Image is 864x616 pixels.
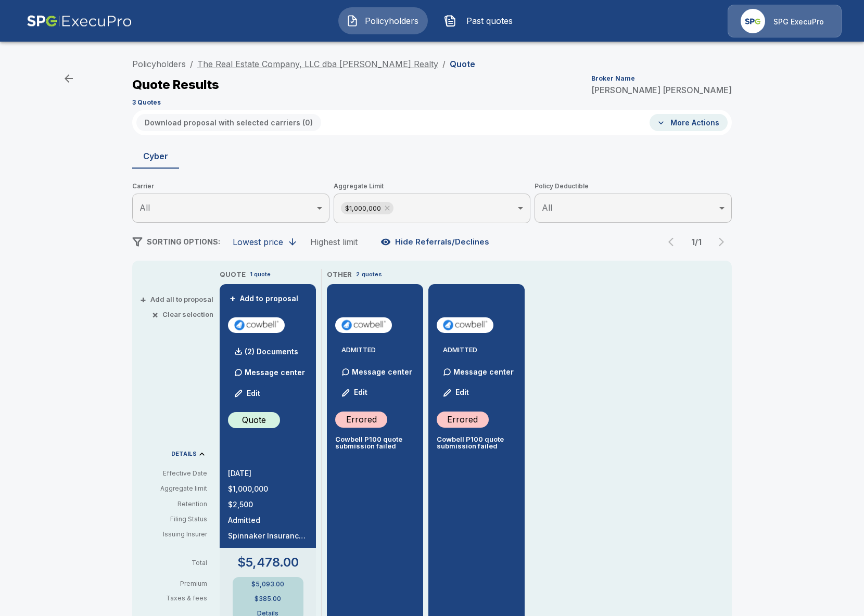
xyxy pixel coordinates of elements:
[171,451,197,457] p: DETAILS
[461,15,518,27] span: Past quotes
[337,382,373,403] button: Edit
[245,348,298,355] p: (2) Documents
[228,293,301,304] button: +Add to proposal
[346,413,377,426] p: Errored
[339,317,388,333] img: cowbellp100
[251,581,284,587] p: $5,093.00
[444,15,456,27] img: Past quotes Icon
[362,270,382,279] p: quotes
[439,382,474,403] button: Edit
[341,346,415,353] p: ADMITTED
[346,15,359,27] img: Policyholders Icon
[140,296,146,303] span: +
[255,596,281,602] p: $385.00
[142,296,213,303] button: +Add all to proposal
[27,5,132,37] img: AA Logo
[356,270,360,279] p: 2
[152,311,158,318] span: ×
[141,595,215,601] p: Taxes & fees
[441,317,489,333] img: cowbellp100
[230,383,265,404] button: Edit
[228,501,308,508] p: $2,500
[334,181,531,191] span: Aggregate Limit
[230,295,236,302] span: +
[453,366,514,377] p: Message center
[237,556,299,569] p: $5,478.00
[220,269,246,280] p: QUOTE
[232,317,281,333] img: cowbellp100
[233,237,283,247] div: Lowest price
[450,60,475,68] p: Quote
[147,237,220,246] span: SORTING OPTIONS:
[442,58,446,70] li: /
[542,202,552,213] span: All
[141,469,207,478] p: Effective Date
[132,59,186,69] a: Policyholders
[132,144,179,169] button: Cyber
[197,59,438,69] a: The Real Estate Company, LLC dba [PERSON_NAME] Realty
[535,181,732,191] span: Policy Deductible
[228,517,308,524] p: Admitted
[154,311,213,318] button: ×Clear selection
[447,413,478,426] p: Errored
[310,237,358,247] div: Highest limit
[228,532,308,540] p: Spinnaker Insurance Company NAIC #24376, AM Best "A-" (Excellent) Rated.
[228,485,308,493] p: $1,000,000
[190,58,193,70] li: /
[132,58,475,70] nav: breadcrumb
[338,7,428,34] button: Policyholders IconPolicyholders
[741,9,765,33] img: Agency Icon
[341,202,393,214] div: $1,000,000
[132,181,329,191] span: Carrier
[250,270,271,279] p: 1 quote
[335,436,415,450] p: Cowbell P100 quote submission failed
[132,99,161,106] p: 3 Quotes
[141,499,207,509] p: Retention
[591,86,732,94] p: [PERSON_NAME] [PERSON_NAME]
[245,367,305,378] p: Message center
[242,414,266,426] p: Quote
[341,202,385,214] span: $1,000,000
[141,484,207,493] p: Aggregate limit
[141,530,207,539] p: Issuing Insurer
[436,7,526,34] button: Past quotes IconPast quotes
[773,17,824,27] p: SPG ExecuPro
[327,269,352,280] p: OTHER
[141,560,215,566] p: Total
[686,238,707,246] p: 1 / 1
[141,581,215,587] p: Premium
[443,346,516,353] p: ADMITTED
[132,79,219,91] p: Quote Results
[728,5,842,37] a: Agency IconSPG ExecuPro
[650,114,728,131] button: More Actions
[591,75,635,82] p: Broker Name
[141,515,207,524] p: Filing Status
[136,114,321,131] button: Download proposal with selected carriers (0)
[378,232,493,252] button: Hide Referrals/Declines
[437,436,516,450] p: Cowbell P100 quote submission failed
[228,470,308,477] p: [DATE]
[352,366,412,377] p: Message center
[139,202,150,213] span: All
[363,15,420,27] span: Policyholders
